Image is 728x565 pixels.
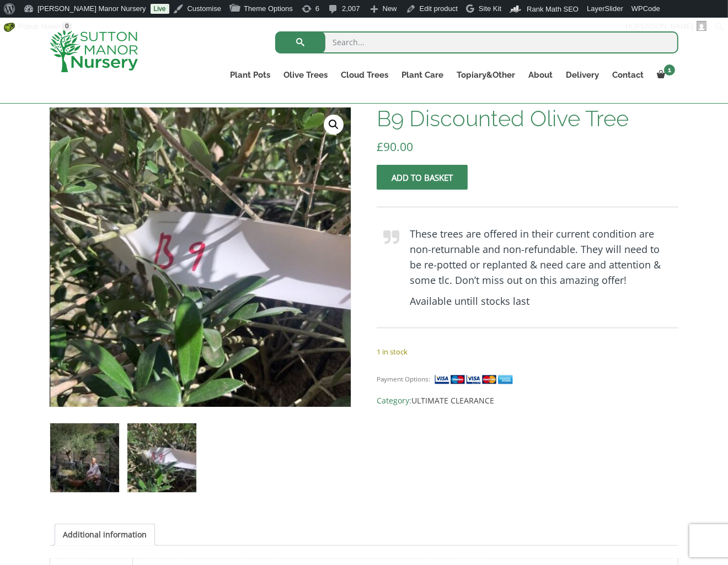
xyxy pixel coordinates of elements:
[63,524,147,545] a: Additional information
[127,423,196,492] img: B9 Discounted Olive Tree - Image 2
[377,165,468,190] button: Add to basket
[277,67,334,83] a: Olive Trees
[377,139,383,154] span: £
[50,107,351,408] img: B9 Discounted Olive Tree - B9FB00B9 F2BF 4C8B AEF6 6C7AC8ED7F76 1 105 c
[410,293,665,309] p: Available untill stocks last
[450,67,522,83] a: Topiary&Other
[377,375,430,383] small: Payment Options:
[377,139,413,154] bdi: 90.00
[151,4,169,14] a: Live
[377,107,678,130] h1: B9 Discounted Olive Tree
[622,18,711,35] a: Hi,
[522,67,559,83] a: About
[559,67,606,83] a: Delivery
[395,67,450,83] a: Plant Care
[324,115,344,134] a: View full-screen image gallery
[377,394,678,407] span: Category:
[50,423,119,492] img: B9 Discounted Olive Tree
[411,395,494,406] a: ULTIMATE CLEARANCE
[634,22,693,30] span: [PERSON_NAME]
[650,67,678,83] a: 1
[223,67,277,83] a: Plant Pots
[377,345,678,358] p: 1 in stock
[62,21,72,31] span: 0
[50,29,138,72] img: logo
[664,64,675,76] span: 1
[527,5,579,13] span: Rank Math SEO
[479,4,501,13] span: Site Kit
[606,67,650,83] a: Contact
[275,31,678,53] input: Search...
[410,227,661,287] strong: These trees are offered in their current condition are non-returnable and non-refundable. They wi...
[334,67,395,83] a: Cloud Trees
[434,374,517,385] img: payment supported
